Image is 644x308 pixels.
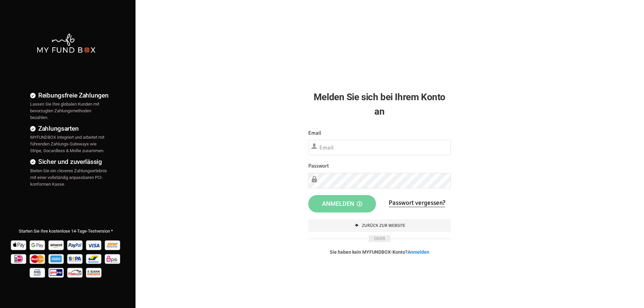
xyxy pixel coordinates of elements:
[30,102,99,120] span: Lassen Sie Ihre globalen Kunden mit bevorzugten Zahlungsmethoden bezahlen.
[104,238,122,252] img: Sofort Pay
[104,252,122,265] img: EPS Pay
[48,265,65,279] img: giropay
[30,90,109,100] h4: Reibungsfreie Zahlungen
[10,238,28,252] img: Apple Pay
[66,252,84,265] img: sepa Pay
[308,249,451,255] p: Sie haben kein MYFUNDBOX-Konto?
[308,140,451,155] input: Email
[85,238,103,252] img: Visa
[308,90,451,119] h2: Melden Sie sich bei Ihrem Konto an
[36,33,96,54] img: mfbwhite.png
[66,265,84,279] img: p24 Pay
[322,200,362,207] span: Anmelden
[30,157,109,167] h4: Sicher und zuverlässig
[308,162,329,170] label: Passwort
[29,265,47,279] img: mb Pay
[389,199,445,207] a: Passwort vergessen?
[48,238,65,252] img: Amazon
[29,252,47,265] img: Mastercard Pay
[85,265,103,279] img: banktransfer
[29,238,47,252] img: Google Pay
[30,135,104,153] span: MYFUNDBOX integriert und arbeitet mit führenden Zahlungs-Gateways wie Stripe, Gocardless & Mollie...
[308,219,451,232] a: Zurück zur Website
[369,235,390,242] span: ODER
[48,252,65,265] img: american_express Pay
[10,252,28,265] img: Ideal Pay
[30,168,107,187] span: Bieten Sie ein cleveres Zahlungserlebnis mit einer vollständig anpassbaren PCI-konformen Kasse.
[308,129,321,137] label: Email
[30,124,109,133] h4: Zahlungsarten
[66,238,84,252] img: Paypal
[408,249,429,255] a: Anmelden
[85,252,103,265] img: Bancontact Pay
[308,195,376,212] button: Anmelden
